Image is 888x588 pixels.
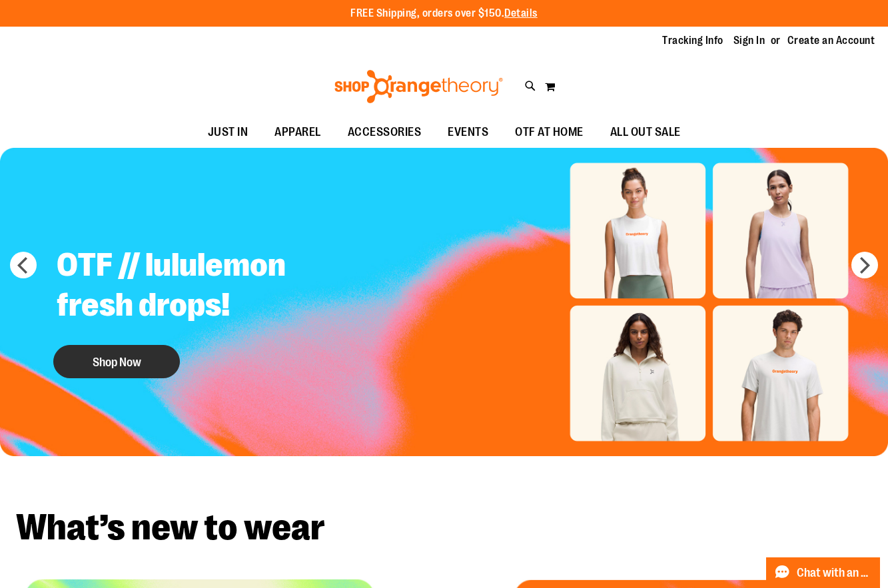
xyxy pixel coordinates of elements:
a: Create an Account [787,33,875,48]
a: Details [504,7,538,19]
h2: OTF // lululemon fresh drops! [47,235,378,338]
img: Shop Orangetheory [332,70,505,103]
span: OTF AT HOME [515,117,584,147]
h2: What’s new to wear [16,509,872,546]
button: Chat with an Expert [766,557,881,588]
span: Chat with an Expert [797,567,872,579]
span: ACCESSORIES [348,117,422,147]
a: OTF // lululemon fresh drops! Shop Now [47,235,378,385]
p: FREE Shipping, orders over $150. [350,6,538,21]
span: EVENTS [448,117,488,147]
span: JUST IN [208,117,248,147]
button: Shop Now [53,345,180,378]
button: next [851,252,878,278]
a: Tracking Info [662,33,723,48]
span: ALL OUT SALE [610,117,681,147]
a: Sign In [733,33,765,48]
button: prev [10,252,37,278]
span: APPAREL [274,117,321,147]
